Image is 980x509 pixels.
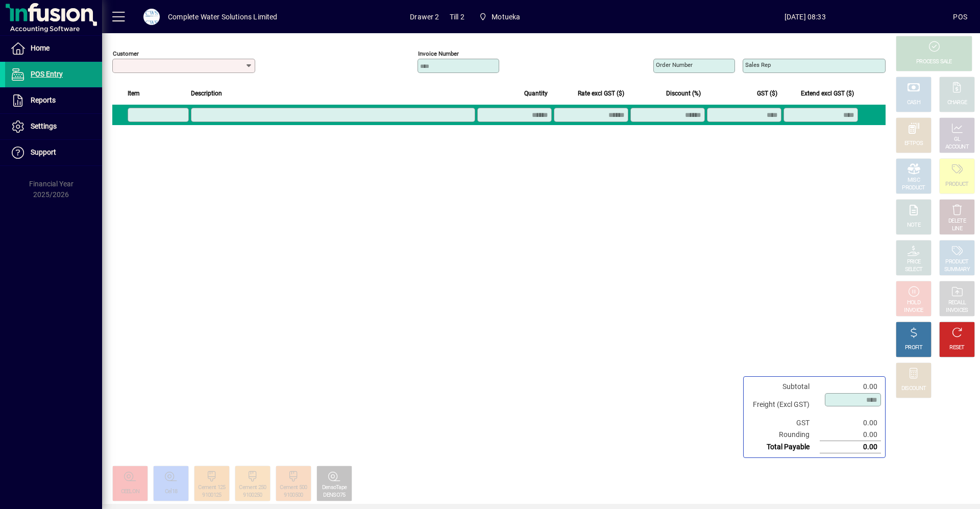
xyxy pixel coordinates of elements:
span: Settings [31,122,57,130]
span: Item [128,88,140,99]
a: Support [5,140,102,165]
div: 9100125 [202,492,221,499]
span: Reports [31,96,56,104]
div: 9100500 [284,492,303,499]
div: DENSO75 [323,492,345,499]
div: Cement 250 [239,484,266,492]
a: Reports [5,88,102,113]
div: MISC [908,177,920,184]
div: Cel18 [165,488,178,496]
div: GL [954,136,961,143]
td: Freight (Excl GST) [748,393,820,417]
div: NOTE [907,222,920,229]
div: CEELON [121,488,140,496]
mat-label: Invoice number [418,50,459,57]
td: 0.00 [820,429,881,441]
td: 0.00 [820,381,881,393]
div: RECALL [948,299,966,307]
mat-label: Sales rep [745,61,771,68]
div: Complete Water Solutions Limited [168,9,278,25]
a: Home [5,36,102,61]
div: Cement 500 [280,484,307,492]
td: Rounding [748,429,820,441]
div: PRODUCT [945,181,968,188]
div: CASH [907,99,920,107]
div: EFTPOS [904,140,923,148]
div: HOLD [907,299,920,307]
span: Extend excl GST ($) [801,88,854,99]
span: GST ($) [757,88,777,99]
div: INVOICE [904,307,923,314]
td: 0.00 [820,441,881,453]
div: DensoTape [322,484,347,492]
div: ACCOUNT [945,143,969,151]
span: Motueka [492,9,520,25]
td: GST [748,417,820,429]
span: Rate excl GST ($) [578,88,624,99]
div: PROCESS SALE [916,58,952,66]
div: 9100250 [243,492,262,499]
div: DELETE [948,217,966,225]
div: RESET [949,344,965,352]
span: Drawer 2 [410,9,439,25]
div: Cement 125 [198,484,225,492]
span: POS Entry [31,70,63,78]
span: Till 2 [450,9,464,25]
td: Total Payable [748,441,820,453]
span: Support [31,148,56,156]
span: Motueka [475,8,525,26]
div: LINE [952,225,962,233]
mat-label: Customer [113,50,139,57]
span: Discount (%) [666,88,701,99]
div: SUMMARY [944,266,970,274]
div: DISCOUNT [901,385,926,393]
div: POS [953,9,967,25]
mat-label: Order number [656,61,693,68]
div: INVOICES [946,307,968,314]
span: Description [191,88,222,99]
span: [DATE] 08:33 [657,9,953,25]
td: Subtotal [748,381,820,393]
div: PRODUCT [902,184,925,192]
td: 0.00 [820,417,881,429]
a: Settings [5,114,102,139]
div: PRICE [907,258,921,266]
div: PROFIT [905,344,922,352]
div: CHARGE [947,99,967,107]
div: SELECT [905,266,923,274]
button: Profile [135,8,168,26]
span: Quantity [524,88,548,99]
span: Home [31,44,50,52]
div: PRODUCT [945,258,968,266]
